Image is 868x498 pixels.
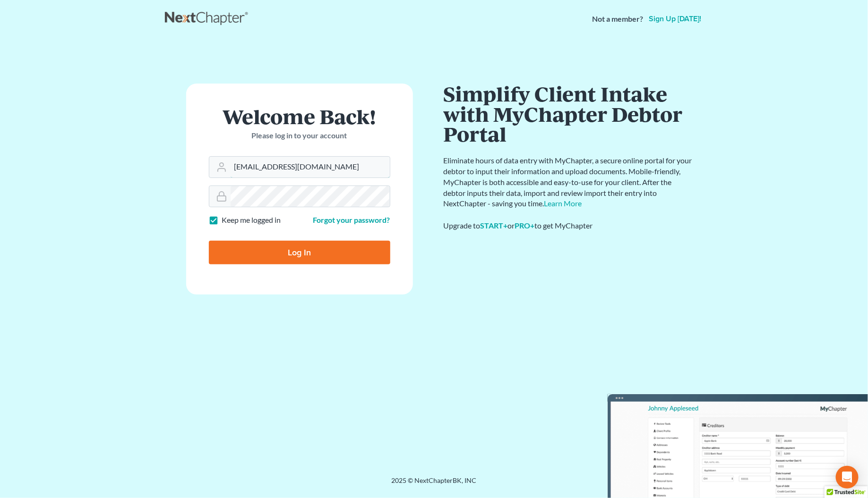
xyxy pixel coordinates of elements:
[209,130,390,141] p: Please log in to your account
[836,466,859,489] div: Open Intercom Messenger
[444,220,694,231] div: Upgrade to or to get MyChapter
[165,476,704,493] div: 2025 © NextChapterBK, INC
[222,215,281,226] label: Keep me logged in
[231,157,390,177] input: Email Address
[515,221,535,230] a: PRO+
[647,15,704,23] a: Sign up [DATE]!
[444,84,694,144] h1: Simplify Client Intake with MyChapter Debtor Portal
[444,155,694,209] p: Eliminate hours of data entry with MyChapter, a secure online portal for your debtor to input the...
[593,14,644,25] strong: Not a member?
[209,106,390,127] h1: Welcome Back!
[481,221,508,230] a: START+
[544,199,582,208] a: Learn More
[209,241,390,264] input: Log In
[313,215,390,224] a: Forgot your password?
